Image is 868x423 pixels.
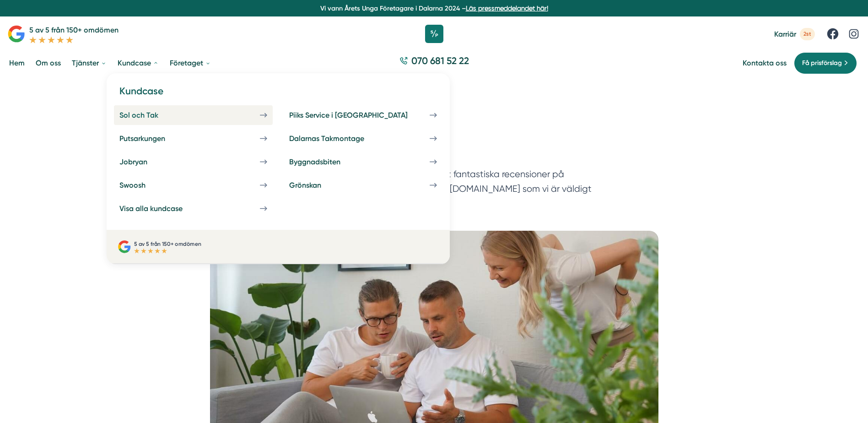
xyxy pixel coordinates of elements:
[114,152,273,172] a: Jobryan
[114,129,273,148] a: Putsarkungen
[29,24,119,36] p: 5 av 5 från 150+ omdömen
[289,111,430,119] div: Piiks Service i [GEOGRAPHIC_DATA]
[34,51,63,75] a: Om oss
[284,175,442,195] a: Grönskan
[284,129,442,148] a: Dalarnas Takmontage
[289,181,343,190] div: Grönskan
[284,105,442,125] a: Piiks Service i [GEOGRAPHIC_DATA]
[411,54,469,67] span: 070 681 52 22
[119,134,187,143] div: Putsarkungen
[774,28,815,40] a: Karriär 2st
[802,58,842,68] span: Få prisförslag
[116,51,161,75] a: Kundcase
[466,5,548,12] a: Läs pressmeddelandet här!
[114,105,273,125] a: Sol och Tak
[114,84,442,105] h4: Kundcase
[4,4,864,13] p: Vi vann Årets Unga Företagare i Dalarna 2024 –
[396,54,473,72] a: 070 681 52 22
[7,51,27,75] a: Hem
[119,181,167,190] div: Swoosh
[289,134,386,143] div: Dalarnas Takmontage
[800,28,815,40] span: 2st
[743,59,787,67] a: Kontakta oss
[119,204,205,213] div: Visa alla kundcase
[774,30,796,38] span: Karriär
[794,52,857,74] a: Få prisförslag
[119,157,169,166] div: Jobryan
[119,111,180,119] div: Sol och Tak
[70,51,108,75] a: Tjänster
[114,175,273,195] a: Swoosh
[284,152,442,172] a: Byggnadsbiten
[168,51,213,75] a: Företaget
[134,239,201,248] p: 5 av 5 från 150+ omdömen
[114,199,273,218] a: Visa alla kundcase
[289,157,362,166] div: Byggnadsbiten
